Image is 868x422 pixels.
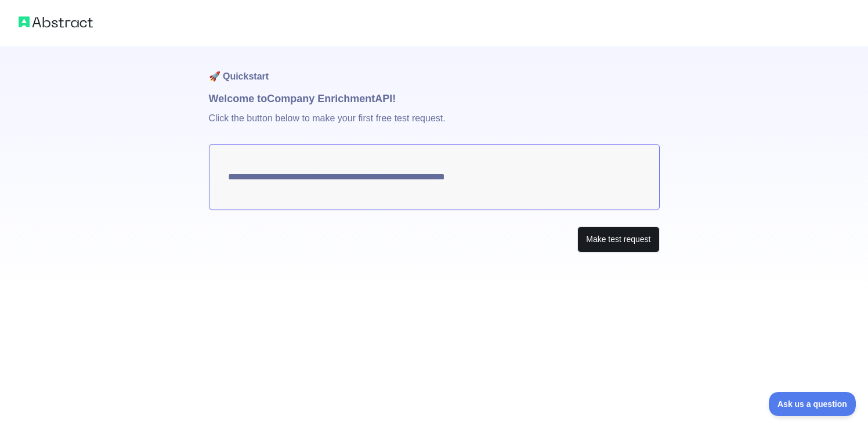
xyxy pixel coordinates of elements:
button: Make test request [577,226,659,253]
img: Abstract logo [19,14,93,30]
iframe: Toggle Customer Support [769,392,856,416]
h1: Welcome to Company Enrichment API! [209,91,660,107]
h1: 🚀 Quickstart [209,46,660,91]
p: Click the button below to make your first free test request. [209,107,660,144]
